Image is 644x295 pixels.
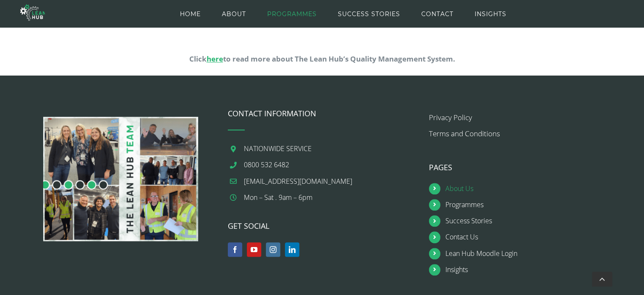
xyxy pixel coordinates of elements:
[244,192,416,203] div: Mon – Sat . 9am – 6pm
[429,129,500,138] a: Terms and Conditions
[266,242,280,257] a: Instagram
[20,1,45,24] img: The Lean Hub | Optimising productivity with Lean Logo
[228,222,417,230] h4: GET SOCIAL
[429,112,472,122] a: Privacy Policy
[285,242,299,257] a: LinkedIn
[228,110,417,117] h4: CONTACT INFORMATION
[207,54,223,64] a: here
[445,248,618,259] a: Lean Hub Moodle Login
[228,242,242,257] a: Facebook
[244,144,312,153] span: NATIONWIDE SERVICE
[445,199,618,211] a: Programmes
[453,54,455,64] strong: .
[244,176,416,187] a: [EMAIL_ADDRESS][DOMAIN_NAME]
[429,163,618,171] h4: PAGES
[244,159,416,171] a: 0800 532 6482
[189,54,453,64] strong: Click to read more about The Lean Hub’s Quality Management System
[445,264,618,275] a: Insights
[247,242,261,257] a: YouTube
[445,215,618,227] a: Success Stories
[445,183,618,194] a: About Us
[445,231,618,243] a: Contact Us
